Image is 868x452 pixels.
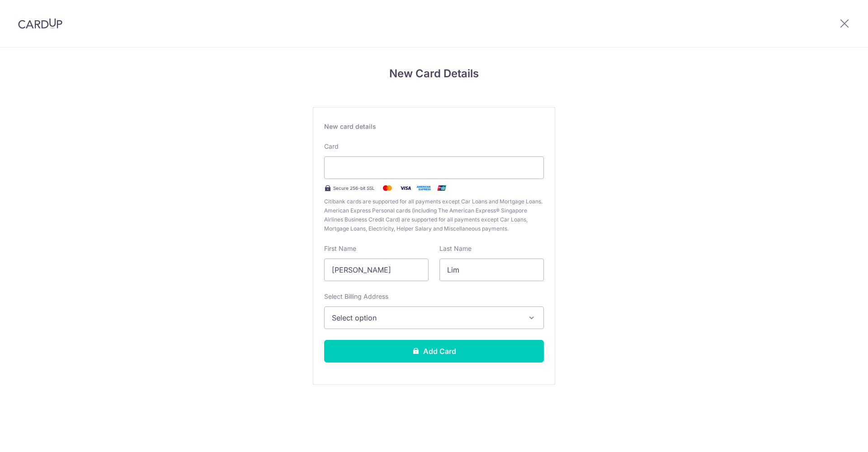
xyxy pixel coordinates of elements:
[333,184,375,192] span: Secure 256-bit SSL
[324,122,544,131] div: New card details
[324,259,429,281] input: Cardholder First Name
[439,244,472,253] label: Last Name
[332,162,536,173] iframe: Secure card payment input frame
[324,292,388,301] label: Select Billing Address
[378,183,396,193] img: Mastercard
[396,183,415,193] img: Visa
[433,183,451,193] img: .alt.unionpay
[324,197,544,233] span: Citibank cards are supported for all payments except Car Loans and Mortgage Loans. American Expre...
[332,312,520,323] span: Select option
[313,66,555,82] h4: New Card Details
[324,244,356,253] label: First Name
[439,259,544,281] input: Cardholder Last Name
[18,18,62,29] img: CardUp
[324,142,339,151] label: Card
[324,306,544,329] button: Select option
[415,183,433,193] img: .alt.amex
[324,340,544,363] button: Add Card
